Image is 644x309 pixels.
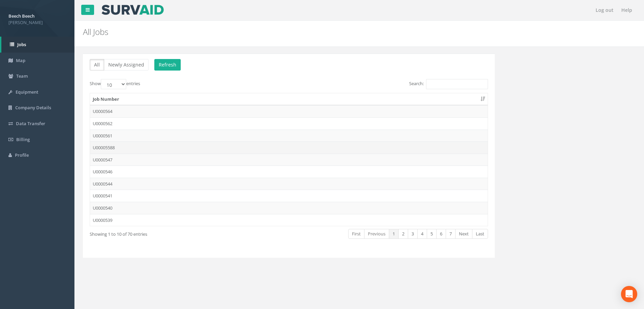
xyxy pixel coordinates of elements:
span: Map [16,57,25,63]
a: 6 [436,229,446,239]
a: Previous [364,229,389,239]
a: Last [472,229,488,239]
td: U0000544 [90,178,488,190]
span: Billing [16,136,30,142]
span: Data Transfer [16,120,45,127]
div: Open Intercom Messenger [621,286,637,302]
td: U0000546 [90,166,488,178]
span: Profile [15,152,29,158]
a: 1 [389,229,399,239]
td: U00005588 [90,141,488,154]
h2: All Jobs [83,27,542,36]
td: U0000541 [90,190,488,202]
td: U0000547 [90,154,488,166]
button: All [90,59,104,71]
strong: Beech Beech [8,13,35,19]
a: 3 [408,229,418,239]
a: 5 [427,229,437,239]
label: Search: [409,79,488,89]
div: Showing 1 to 10 of 70 entries [90,228,250,237]
select: Showentries [101,79,126,89]
a: Jobs [1,37,74,53]
span: Jobs [17,41,26,47]
button: Newly Assigned [104,59,149,71]
span: [PERSON_NAME] [8,19,66,26]
td: U0000540 [90,202,488,214]
span: Equipment [16,89,38,95]
button: Refresh [154,59,181,71]
span: Company Details [15,104,51,111]
a: First [348,229,364,239]
th: Job Number: activate to sort column ascending [90,93,488,105]
td: U0000561 [90,130,488,142]
input: Search: [426,79,488,89]
span: Team [16,73,28,79]
a: 7 [446,229,456,239]
a: 2 [398,229,408,239]
td: U0000564 [90,105,488,117]
a: Beech Beech [PERSON_NAME] [8,11,66,25]
td: U0000539 [90,214,488,226]
td: U0000562 [90,117,488,130]
label: Show entries [90,79,140,89]
a: 4 [417,229,427,239]
a: Next [455,229,472,239]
